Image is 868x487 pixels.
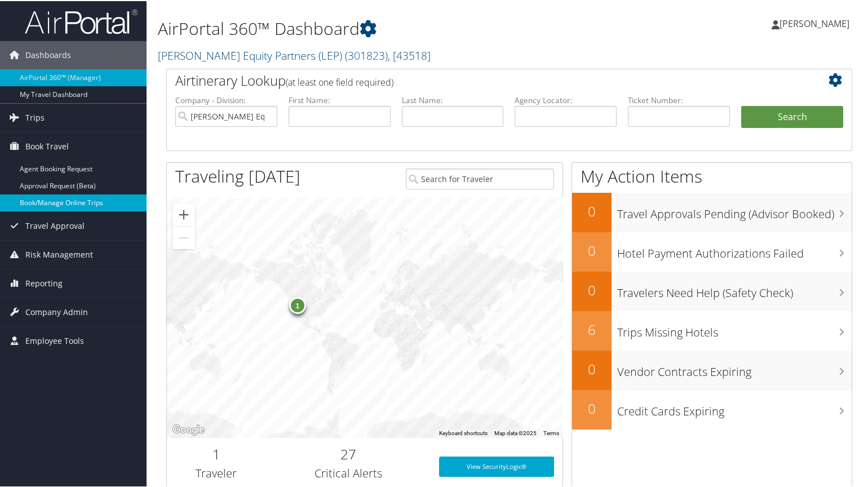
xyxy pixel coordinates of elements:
[617,318,852,339] h3: Trips Missing Hotels
[515,94,617,105] label: Agency Locator:
[172,225,195,248] button: Zoom out
[289,94,391,105] label: First Name:
[741,105,843,127] button: Search
[780,16,849,29] span: [PERSON_NAME]
[439,455,554,476] a: View SecurityLogic®
[572,358,612,378] h2: 0
[274,444,422,463] h2: 27
[617,397,852,418] h3: Credit Cards Expiring
[617,357,852,379] h3: Vendor Contracts Expiring
[158,47,431,62] a: [PERSON_NAME] Equity Partners (LEP)
[25,103,45,131] span: Trips
[617,278,852,300] h3: Travelers Need Help (Safety Check)
[289,296,306,313] div: 1
[572,389,852,428] a: 0Credit Cards Expiring
[286,75,393,87] span: (at least one field required)
[175,94,277,105] label: Company - Division:
[170,422,207,436] img: Google
[172,202,195,225] button: Zoom in
[25,211,85,239] span: Travel Approval
[402,94,504,105] label: Last Name:
[572,163,852,187] h1: My Action Items
[572,319,612,338] h2: 6
[25,240,93,268] span: Risk Management
[572,201,612,220] h2: 0
[572,310,852,349] a: 6Trips Missing Hotels
[175,464,257,480] h3: Traveler
[572,231,852,271] a: 0Hotel Payment Authorizations Failed
[494,429,537,435] span: Map data ©2025
[25,7,138,34] img: airportal-logo.png
[572,280,612,299] h2: 0
[439,428,488,436] button: Keyboard shortcuts
[572,349,852,389] a: 0Vendor Contracts Expiring
[617,200,852,221] h3: Travel Approvals Pending (Advisor Booked)
[175,444,257,463] h2: 1
[772,6,861,39] a: [PERSON_NAME]
[345,47,388,62] span: ( 301823 )
[25,40,71,68] span: Dashboards
[158,16,626,39] h1: AirPortal 360™ Dashboard
[617,239,852,260] h3: Hotel Payment Authorizations Failed
[175,163,300,187] h1: Traveling [DATE]
[175,70,786,89] h2: Airtinerary Lookup
[543,429,559,435] a: Terms (opens in new tab)
[25,297,88,325] span: Company Admin
[572,240,612,259] h2: 0
[406,167,553,188] input: Search for Traveler
[170,422,207,436] a: Open this area in Google Maps (opens a new window)
[274,464,422,480] h3: Critical Alerts
[572,271,852,310] a: 0Travelers Need Help (Safety Check)
[25,131,69,160] span: Book Travel
[572,398,612,417] h2: 0
[572,192,852,231] a: 0Travel Approvals Pending (Advisor Booked)
[628,94,730,105] label: Ticket Number:
[388,47,431,62] span: , [ 43518 ]
[25,268,63,296] span: Reporting
[25,326,84,354] span: Employee Tools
